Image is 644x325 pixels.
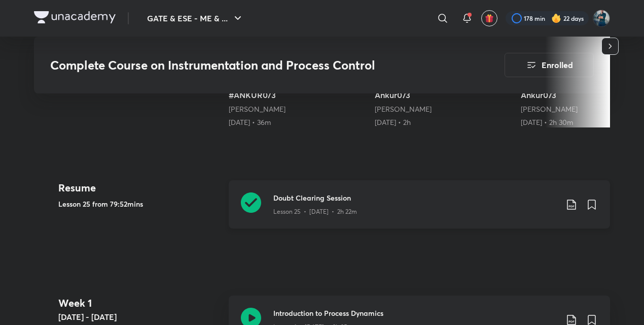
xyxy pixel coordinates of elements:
a: [PERSON_NAME] [375,104,432,114]
div: Ankur Bansal [229,104,367,114]
a: Doubt Clearing SessionLesson 25 • [DATE] • 2h 22m [229,180,610,241]
p: Lesson 25 • [DATE] • 2h 22m [273,207,357,216]
button: Enrolled [505,53,594,77]
a: Company Logo [34,11,116,26]
div: 17th Jul • 36m [229,117,367,127]
img: streak [551,13,561,23]
div: 22nd Aug • 2h [375,117,513,127]
h5: Lesson 25 from 79:52mins [58,199,221,209]
a: [PERSON_NAME] [229,104,285,114]
h3: Introduction to Process Dynamics [273,308,557,318]
button: GATE & ESE - ME & ... [141,8,250,28]
img: Vinay Upadhyay [593,10,610,27]
h4: Resume [58,180,221,196]
button: avatar [481,10,497,26]
img: Company Logo [34,11,116,23]
img: avatar [485,14,494,23]
h3: Doubt Clearing Session [273,192,557,203]
div: Ankur Bansal [375,104,513,114]
h3: Complete Course on Instrumentation and Process Control [50,58,447,73]
h4: Week 1 [58,296,221,311]
h5: [DATE] - [DATE] [58,311,221,323]
a: [PERSON_NAME] [521,104,578,114]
